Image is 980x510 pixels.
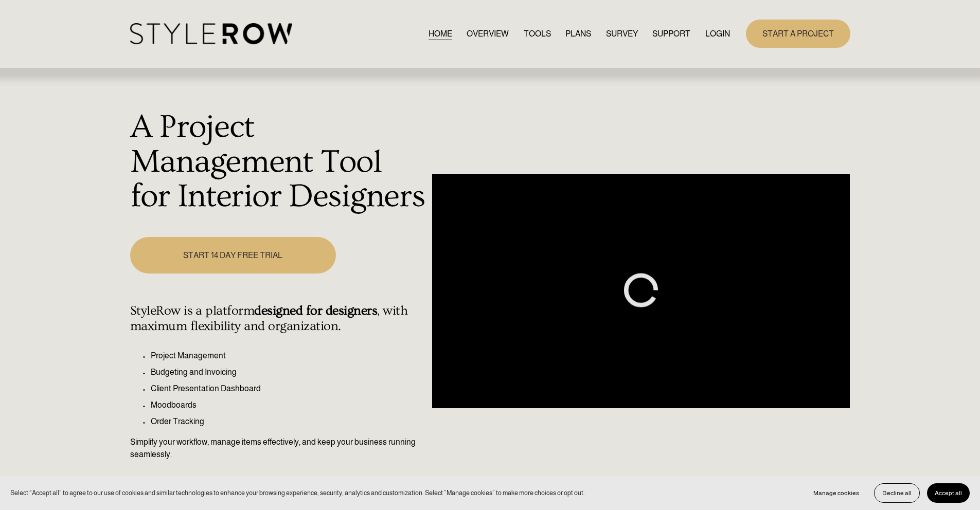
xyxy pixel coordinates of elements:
[130,110,427,214] h1: A Project Management Tool for Interior Designers
[130,436,427,461] p: Simplify your workflow, manage items effectively, and keep your business running seamlessly.
[130,303,427,334] h4: StyleRow is a platform , with maximum flexibility and organization.
[524,27,551,41] a: TOOLS
[882,489,912,497] span: Decline all
[935,489,962,497] span: Accept all
[813,489,859,497] span: Manage cookies
[652,27,690,41] a: folder dropdown
[565,27,591,41] a: PLANS
[652,28,690,40] span: SUPPORT
[806,483,867,503] button: Manage cookies
[606,27,638,41] a: SURVEY
[130,237,336,274] a: START 14 DAY FREE TRIAL
[705,27,730,41] a: LOGIN
[151,399,427,411] p: Moodboards
[746,20,850,48] a: START A PROJECT
[10,488,585,498] p: Select “Accept all” to agree to our use of cookies and similar technologies to enhance your brows...
[130,23,292,44] img: StyleRow
[927,483,970,503] button: Accept all
[151,383,427,395] p: Client Presentation Dashboard
[151,415,427,428] p: Order Tracking
[151,350,427,362] p: Project Management
[429,27,452,41] a: HOME
[874,483,920,503] button: Decline all
[254,303,377,318] strong: designed for designers
[467,27,509,41] a: OVERVIEW
[151,366,427,378] p: Budgeting and Invoicing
